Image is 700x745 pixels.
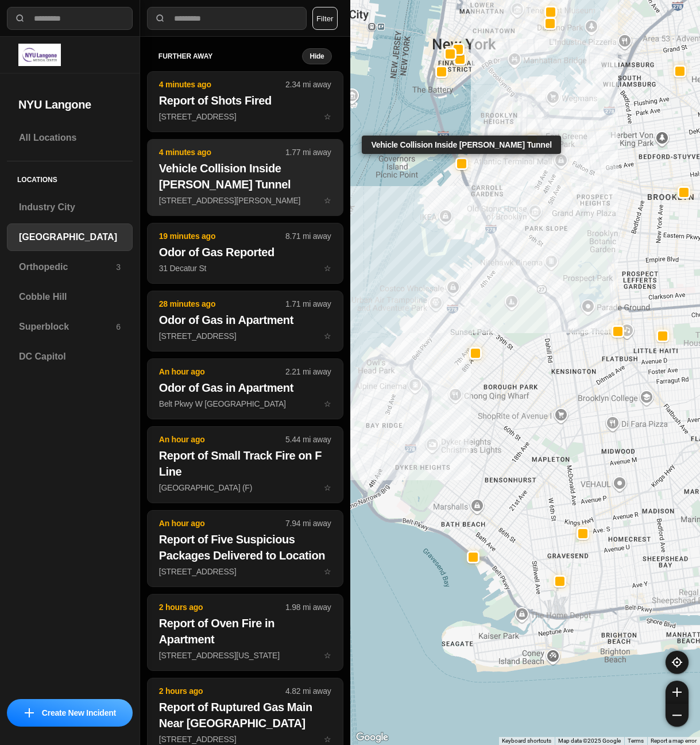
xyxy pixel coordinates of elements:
h2: Report of Oven Fire in Apartment [159,615,331,647]
button: 4 minutes ago1.77 mi awayVehicle Collision Inside [PERSON_NAME] Tunnel[STREET_ADDRESS][PERSON_NAM... [147,139,343,216]
a: 2 hours ago4.82 mi awayReport of Ruptured Gas Main Near [GEOGRAPHIC_DATA][STREET_ADDRESS]star [147,734,343,744]
p: 2.34 mi away [285,79,331,90]
h3: All Locations [19,131,121,145]
p: Create New Incident [42,707,116,719]
p: 19 minutes ago [159,230,285,242]
img: zoom-in [672,688,682,697]
p: 2.21 mi away [285,366,331,377]
a: An hour ago2.21 mi awayOdor of Gas in ApartmentBelt Pkwy W [GEOGRAPHIC_DATA]star [147,399,343,408]
a: Report a map error [651,738,697,744]
p: [STREET_ADDRESS][PERSON_NAME] [159,195,331,206]
p: 3 [116,261,121,273]
p: An hour ago [159,434,285,445]
a: 28 minutes ago1.71 mi awayOdor of Gas in Apartment[STREET_ADDRESS]star [147,331,343,341]
span: Map data ©2025 Google [558,738,621,744]
h2: Report of Shots Fired [159,92,331,109]
h2: Odor of Gas Reported [159,244,331,260]
span: star [324,112,331,121]
a: Terms (opens in new tab) [628,738,644,744]
button: zoom-out [666,704,689,727]
h5: further away [158,52,303,61]
small: Hide [310,52,324,61]
span: star [324,567,331,576]
button: Vehicle Collision Inside [PERSON_NAME] Tunnel [455,157,468,169]
h2: Report of Ruptured Gas Main Near [GEOGRAPHIC_DATA] [159,699,331,731]
img: search [154,13,166,24]
p: 7.94 mi away [285,518,331,529]
button: 2 hours ago1.98 mi awayReport of Oven Fire in Apartment[STREET_ADDRESS][US_STATE]star [147,594,343,671]
span: star [324,331,331,341]
p: An hour ago [159,518,285,529]
h3: [GEOGRAPHIC_DATA] [19,230,121,244]
button: zoom-in [666,681,689,704]
button: An hour ago2.21 mi awayOdor of Gas in ApartmentBelt Pkwy W [GEOGRAPHIC_DATA]star [147,358,343,419]
h2: Odor of Gas in Apartment [159,380,331,396]
button: Keyboard shortcuts [502,737,551,745]
p: [GEOGRAPHIC_DATA] (F) [159,482,331,493]
a: An hour ago7.94 mi awayReport of Five Suspicious Packages Delivered to Location[STREET_ADDRESS]star [147,566,343,576]
button: Hide [302,48,331,64]
h2: Report of Five Suspicious Packages Delivered to Location [159,531,331,563]
p: 4.82 mi away [285,685,331,697]
p: 6 [116,321,121,333]
button: recenter [666,651,689,674]
h2: NYU Langone [18,96,121,113]
span: star [324,196,331,205]
a: 4 minutes ago2.34 mi awayReport of Shots Fired[STREET_ADDRESS]star [147,111,343,121]
img: Google [353,730,391,745]
p: 2 hours ago [159,601,285,613]
p: 8.71 mi away [285,230,331,242]
img: recenter [672,657,682,667]
h3: Cobble Hill [19,290,121,304]
a: Cobble Hill [7,283,133,311]
button: iconCreate New Incident [7,699,133,727]
p: 4 minutes ago [159,79,285,90]
a: 4 minutes ago1.77 mi awayVehicle Collision Inside [PERSON_NAME] Tunnel[STREET_ADDRESS][PERSON_NAM... [147,195,343,205]
h2: Odor of Gas in Apartment [159,312,331,328]
a: 19 minutes ago8.71 mi awayOdor of Gas Reported31 Decatur Ststar [147,263,343,273]
button: An hour ago7.94 mi awayReport of Five Suspicious Packages Delivered to Location[STREET_ADDRESS]star [147,510,343,587]
button: Filter [312,7,338,30]
p: 4 minutes ago [159,146,285,158]
p: [STREET_ADDRESS] [159,330,331,342]
p: 2 hours ago [159,685,285,697]
p: 1.98 mi away [285,601,331,613]
a: 2 hours ago1.98 mi awayReport of Oven Fire in Apartment[STREET_ADDRESS][US_STATE]star [147,650,343,660]
span: star [324,399,331,408]
p: An hour ago [159,366,285,377]
h3: Industry City [19,200,121,214]
button: 4 minutes ago2.34 mi awayReport of Shots Fired[STREET_ADDRESS]star [147,71,343,132]
button: 19 minutes ago8.71 mi awayOdor of Gas Reported31 Decatur Ststar [147,223,343,284]
p: 5.44 mi away [285,434,331,445]
a: An hour ago5.44 mi awayReport of Small Track Fire on F Line[GEOGRAPHIC_DATA] (F)star [147,482,343,492]
button: An hour ago5.44 mi awayReport of Small Track Fire on F Line[GEOGRAPHIC_DATA] (F)star [147,426,343,503]
img: icon [25,708,34,717]
h3: Superblock [19,320,116,334]
a: [GEOGRAPHIC_DATA] [7,223,133,251]
p: [STREET_ADDRESS] [159,734,331,745]
a: All Locations [7,124,133,152]
span: star [324,483,331,492]
span: star [324,651,331,660]
p: 31 Decatur St [159,263,331,274]
h2: Vehicle Collision Inside [PERSON_NAME] Tunnel [159,160,331,192]
a: Open this area in Google Maps (opens a new window) [353,730,391,745]
img: zoom-out [672,711,682,720]
p: [STREET_ADDRESS][US_STATE] [159,650,331,661]
a: Superblock6 [7,313,133,341]
p: [STREET_ADDRESS] [159,566,331,577]
a: Industry City [7,194,133,221]
p: 1.71 mi away [285,298,331,310]
p: [STREET_ADDRESS] [159,111,331,122]
img: search [14,13,26,24]
span: star [324,264,331,273]
h2: Report of Small Track Fire on F Line [159,447,331,480]
h3: Orthopedic [19,260,116,274]
p: 28 minutes ago [159,298,285,310]
h3: DC Capitol [19,350,121,364]
p: Belt Pkwy W [GEOGRAPHIC_DATA] [159,398,331,410]
img: logo [18,44,61,66]
span: star [324,735,331,744]
h5: Locations [7,161,133,194]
